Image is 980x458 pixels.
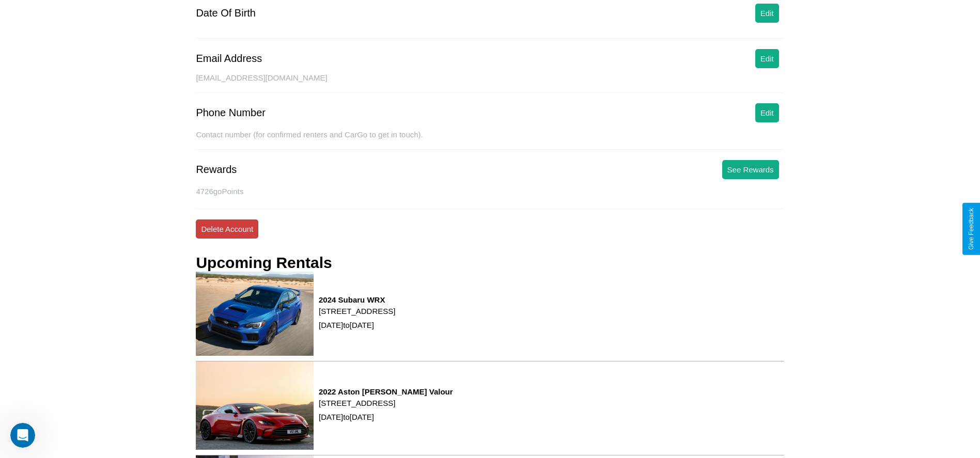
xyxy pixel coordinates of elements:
div: Date Of Birth [196,7,256,19]
p: [STREET_ADDRESS] [319,304,395,318]
img: rental [196,361,314,450]
img: rental [196,272,314,355]
div: Email Address [196,53,262,65]
h3: Upcoming Rentals [196,254,332,272]
p: [STREET_ADDRESS] [319,396,453,410]
button: Edit [755,49,779,68]
p: [DATE] to [DATE] [319,410,453,424]
button: Edit [755,4,779,23]
button: See Rewards [722,160,779,179]
iframe: Intercom live chat [10,423,35,448]
p: [DATE] to [DATE] [319,318,395,332]
p: 4726 goPoints [196,184,784,198]
div: Give Feedback [968,208,975,250]
div: [EMAIL_ADDRESS][DOMAIN_NAME] [196,73,784,93]
button: Delete Account [196,219,258,239]
div: Phone Number [196,107,266,119]
div: Contact number (for confirmed renters and CarGo to get in touch). [196,130,784,150]
button: Edit [755,103,779,122]
h3: 2022 Aston [PERSON_NAME] Valour [319,387,453,396]
h3: 2024 Subaru WRX [319,295,395,304]
div: Rewards [196,164,237,176]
